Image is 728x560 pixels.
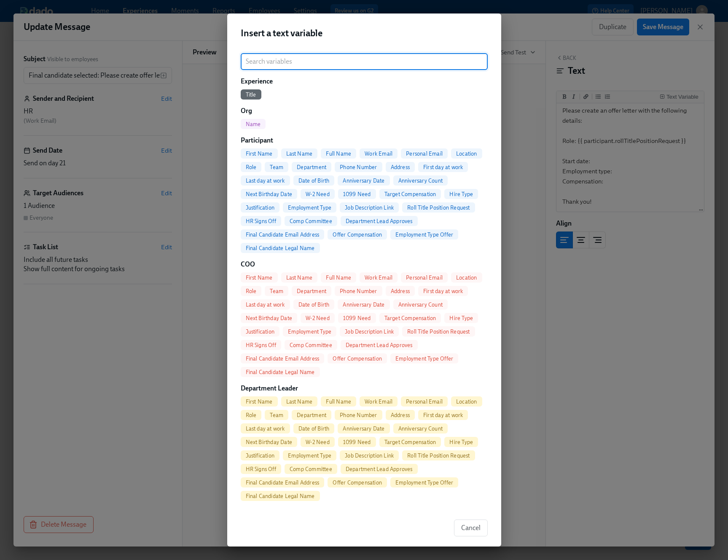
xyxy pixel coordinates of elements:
span: Last Name [281,151,318,157]
span: Department [292,288,331,294]
span: Employment Type [283,452,336,459]
span: Location [451,151,482,157]
button: Full Name [321,272,356,283]
button: Work Email [360,396,398,407]
button: Personal Email [401,272,448,283]
button: Offer Compensation [328,353,387,363]
button: HR Signs Off [241,464,281,474]
span: Job Description Link [340,452,399,459]
button: Employment Type Offer [390,353,458,363]
button: Role [241,162,262,172]
button: Comp Committee [285,216,337,226]
button: Justification [241,202,280,213]
span: Personal Email [401,275,448,281]
button: Final Candidate Legal Name [241,491,320,501]
span: Role [241,164,262,170]
span: 1099 Need [338,439,376,445]
span: Department [292,412,331,418]
h6: Department Leader [241,384,488,393]
span: Employment Type [283,328,336,335]
span: Team [265,164,288,170]
span: Final Candidate Email Address [241,232,325,238]
button: Final Candidate Legal Name [241,367,320,377]
button: Location [451,148,482,159]
button: Target Compensation [379,189,441,199]
button: Employment Type [283,326,336,337]
button: HR Signs Off [241,340,281,350]
button: Address [386,410,415,420]
button: Roll Title Position Request [402,450,475,460]
button: Department Lead Approves [341,464,418,474]
span: W-2 Need [301,315,335,321]
span: Full Name [321,398,356,405]
span: Personal Email [401,398,448,405]
span: Anniversary Date [338,425,390,432]
h6: Experience [241,77,488,86]
button: Anniversary Count [393,175,448,186]
span: Justification [241,452,280,459]
span: Anniversary Count [393,425,448,432]
span: Department Lead Approves [341,466,418,472]
span: Roll Title Position Request [402,452,475,459]
span: Personal Email [401,151,448,157]
span: First day at work [418,412,468,418]
span: W-2 Need [301,439,335,445]
span: Hire Type [444,315,478,321]
span: First day at work [418,164,468,170]
button: Hire Type [444,437,478,447]
button: Next Birthday Date [241,189,298,199]
button: Employment Type [283,450,336,460]
button: Justification [241,450,280,460]
span: Title [241,92,261,98]
button: Last Name [281,148,318,159]
span: Last day at work [241,178,290,184]
button: Team [265,162,288,172]
button: First Name [241,272,278,283]
button: Final Candidate Email Address [241,229,325,240]
button: HR Signs Off [241,216,281,226]
button: Anniversary Count [393,423,448,433]
button: Personal Email [401,148,448,159]
span: W-2 Need [301,191,335,197]
h2: Insert a text variable [241,27,488,40]
button: Date of Birth [293,175,335,186]
button: Title [241,89,261,100]
button: Department [292,162,331,172]
span: First Name [241,398,278,405]
span: 1099 Need [338,315,376,321]
span: Team [265,412,288,418]
button: Target Compensation [379,313,441,323]
span: Department Lead Approves [341,342,418,348]
span: Name [241,121,266,127]
span: Final Candidate Legal Name [241,493,320,499]
button: Phone Number [335,286,382,296]
span: Address [386,412,415,418]
span: Last day at work [241,425,290,432]
span: Location [451,275,482,281]
button: Offer Compensation [328,477,387,487]
span: Role [241,288,262,294]
span: Next Birthday Date [241,191,298,197]
span: Employment Type Offer [390,232,458,238]
span: HR Signs Off [241,466,281,472]
span: Anniversary Date [338,178,390,184]
button: Anniversary Date [338,299,390,310]
button: Full Name [321,396,356,407]
button: First day at work [418,162,468,172]
button: Hire Type [444,313,478,323]
span: Employment Type [283,205,336,211]
span: Job Description Link [340,205,399,211]
span: Work Email [360,151,398,157]
h6: COO [241,260,488,269]
h6: HR [241,508,488,517]
span: Comp Committee [285,342,337,348]
span: 1099 Need [338,191,376,197]
span: Anniversary Date [338,302,390,308]
button: Date of Birth [293,423,335,433]
button: Final Candidate Legal Name [241,243,320,253]
h6: Org [241,106,488,116]
input: Search variables [241,53,488,70]
button: Anniversary Date [338,423,390,433]
button: Personal Email [401,396,448,407]
button: Roll Title Position Request [402,202,475,213]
